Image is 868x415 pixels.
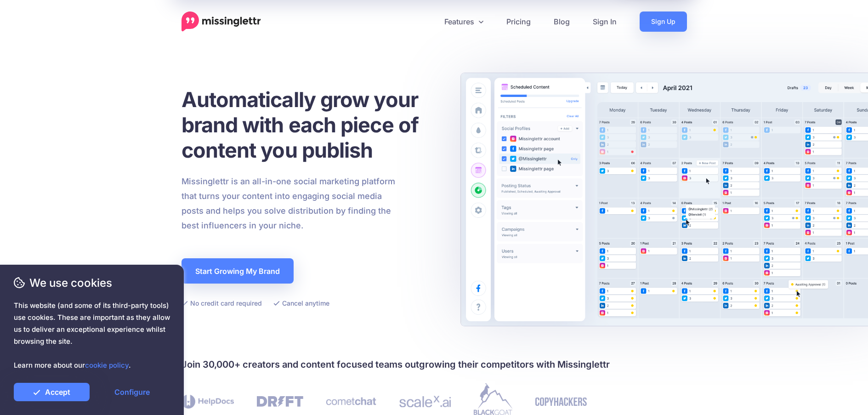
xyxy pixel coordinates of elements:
h1: Automatically grow your brand with each piece of content you publish [182,87,441,163]
span: We use cookies [14,275,170,291]
li: Cancel anytime [273,297,329,309]
a: Accept [14,383,90,401]
a: Pricing [495,11,542,32]
p: Missinglettr is an all-in-one social marketing platform that turns your content into engaging soc... [182,174,396,233]
a: Sign In [581,11,628,32]
a: Blog [542,11,581,32]
a: Home [182,11,261,32]
a: Sign Up [640,11,687,32]
a: Features [433,11,495,32]
a: Start Growing My Brand [182,258,294,284]
a: Configure [94,383,170,401]
span: This website (and some of its third-party tools) use cookies. These are important as they allow u... [14,300,170,371]
a: cookie policy [85,361,129,370]
li: No credit card required [182,297,262,309]
h4: Join 30,000+ creators and content focused teams outgrowing their competitors with Missinglettr [182,357,687,372]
